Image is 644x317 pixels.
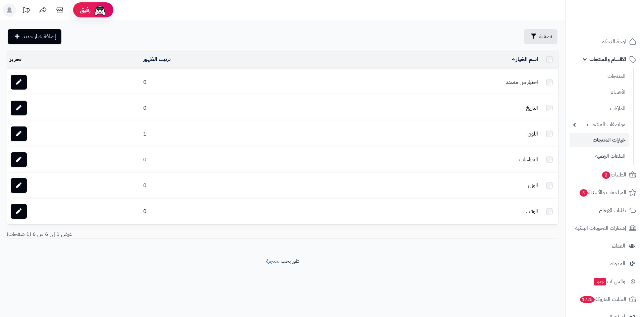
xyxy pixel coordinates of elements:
[141,69,327,95] td: 0
[327,69,541,95] td: اختيار من متعدد
[22,33,56,41] span: إضافة خيار جديد
[327,147,541,172] td: المقاسات
[570,202,640,218] a: طلبات الإرجاع
[570,220,640,236] a: إشعارات التحويلات البنكية
[7,50,141,69] td: تحرير
[570,273,640,289] a: وآتس آبجديد
[570,85,629,100] a: الأقسام
[580,189,588,197] span: 3
[141,121,327,147] td: 1
[570,184,640,201] a: المراجعات والأسئلة3
[570,167,640,183] a: الطلبات2
[575,223,626,233] span: إشعارات التحويلات البنكية
[612,241,625,251] span: العملاء
[80,6,91,14] span: رفيق
[141,199,327,224] td: 0
[570,238,640,254] a: العملاء
[599,206,626,215] span: طلبات الإرجاع
[593,277,625,286] span: وآتس آب
[327,173,541,198] td: الوزن
[570,34,640,50] a: لوحة التحكم
[610,259,625,268] span: المدونة
[327,199,541,224] td: الوقت
[602,171,610,179] span: 2
[93,3,107,17] img: ai-face.png
[601,37,626,46] span: لوحة التحكم
[570,133,629,147] a: خيارات المنتجات
[266,257,278,265] a: متجرة
[570,117,629,132] a: مواصفات المنتجات
[580,296,595,303] span: 1725
[327,121,541,147] td: اللون
[141,95,327,121] td: 0
[579,295,626,304] span: السلات المتروكة
[141,147,327,172] td: 0
[327,95,541,121] td: التاريخ
[524,29,557,44] button: تصفية
[2,230,283,238] div: عرض 1 إلى 6 من 6 (1 صفحات)
[589,55,626,64] span: الأقسام والمنتجات
[601,170,626,179] span: الطلبات
[594,278,606,285] span: جديد
[143,55,171,63] a: ترتيب الظهور
[570,149,629,163] a: الملفات الرقمية
[8,29,61,44] a: إضافة خيار جديد
[512,55,538,63] a: اسم الخيار
[579,188,626,197] span: المراجعات والأسئلة
[539,33,552,41] span: تصفية
[141,173,327,198] td: 0
[570,291,640,307] a: السلات المتروكة1725
[570,256,640,272] a: المدونة
[570,101,629,116] a: الماركات
[570,69,629,84] a: المنتجات
[18,3,35,18] a: تحديثات المنصة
